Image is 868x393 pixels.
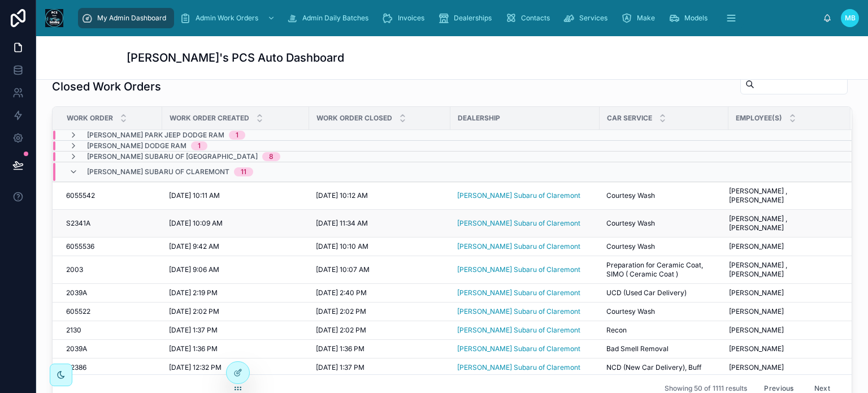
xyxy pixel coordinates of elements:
a: [DATE] 2:40 PM [316,288,444,297]
span: [DATE] 1:36 PM [169,344,218,353]
span: [PERSON_NAME] [729,326,784,335]
span: UCD (Used Car Delivery) [606,288,687,297]
a: [PERSON_NAME] Subaru of Claremont [457,191,580,200]
span: [PERSON_NAME] Subaru of Claremont [457,326,580,335]
a: S2341A [66,219,155,228]
span: [PERSON_NAME] Subaru of Claremont [87,167,229,176]
a: My Admin Dashboard [78,8,174,28]
a: Bad Smell Removal [606,344,722,353]
span: Admin Work Orders [196,14,258,23]
a: 2130 [66,326,155,335]
span: MB [845,14,856,23]
a: [DATE] 9:42 AM [169,242,302,251]
a: 2039A [66,288,155,297]
div: 1 [236,131,238,140]
a: Recon [606,326,722,335]
a: [DATE] 11:34 AM [316,219,444,228]
span: Employee(s) [736,114,782,123]
a: 2039A [66,344,155,353]
a: [PERSON_NAME] Subaru of Claremont [457,219,593,228]
a: [PERSON_NAME] Subaru of Claremont [457,363,580,372]
span: [DATE] 2:02 PM [169,307,219,316]
a: [PERSON_NAME] [729,326,837,335]
span: [PERSON_NAME] [729,344,784,353]
a: [PERSON_NAME] Subaru of Claremont [457,288,580,297]
a: [PERSON_NAME] [729,363,837,372]
span: Invoices [398,14,424,23]
a: Invoices [379,8,432,28]
a: Dealerships [435,8,500,28]
span: Make [637,14,655,23]
span: Dealerships [454,14,492,23]
a: [DATE] 10:09 AM [169,219,302,228]
span: Work Order Created [170,114,249,123]
a: Make [618,8,663,28]
a: UCD (Used Car Delivery) [606,288,722,297]
span: NCD (New Car Delivery), Buff [606,363,701,372]
span: Contacts [521,14,550,23]
span: Car Service [607,114,652,123]
a: [DATE] 2:19 PM [169,288,302,297]
a: [DATE] 1:36 PM [316,344,444,353]
span: [DATE] 11:34 AM [316,219,368,228]
a: [DATE] 12:32 PM [169,363,302,372]
span: [DATE] 10:12 AM [316,191,368,200]
a: Courtesy Wash [606,307,722,316]
span: [DATE] 10:11 AM [169,191,220,200]
a: Preparation for Ceramic Coat, SIMO ( Ceramic Coat ) [606,261,722,279]
span: Work Order [67,114,113,123]
span: 2039A [66,288,87,297]
span: [DATE] 2:02 PM [316,307,366,316]
a: [PERSON_NAME] Subaru of Claremont [457,219,580,228]
span: 2039A [66,344,87,353]
span: 605522 [66,307,90,316]
a: 605522 [66,307,155,316]
span: Services [579,14,607,23]
div: scrollable content [72,6,823,31]
span: S2341A [66,219,90,228]
a: [PERSON_NAME] Subaru of Claremont [457,363,593,372]
span: 2130 [66,326,81,335]
span: [PERSON_NAME] Park Jeep Dodge Ram [87,131,224,140]
span: Admin Daily Batches [302,14,368,23]
a: Courtesy Wash [606,191,722,200]
a: [DATE] 10:10 AM [316,242,444,251]
span: Recon [606,326,627,335]
a: Admin Work Orders [176,8,281,28]
span: Courtesy Wash [606,191,655,200]
a: [PERSON_NAME] , [PERSON_NAME] [729,214,837,232]
span: [DATE] 2:19 PM [169,288,218,297]
span: [DATE] 10:09 AM [169,219,223,228]
span: [DATE] 9:06 AM [169,265,219,274]
span: [PERSON_NAME] [729,307,784,316]
span: [PERSON_NAME] Subaru of Claremont [457,265,580,274]
a: Services [560,8,615,28]
a: [DATE] 9:06 AM [169,265,302,274]
span: Bad Smell Removal [606,344,669,353]
span: [DATE] 1:37 PM [169,326,218,335]
a: Contacts [502,8,558,28]
span: 6055542 [66,191,95,200]
a: [PERSON_NAME] , [PERSON_NAME] [729,261,837,279]
span: [PERSON_NAME] Subaru of [GEOGRAPHIC_DATA] [87,152,258,161]
a: Courtesy Wash [606,219,722,228]
div: 8 [269,152,274,161]
a: [DATE] 1:37 PM [316,363,444,372]
a: [PERSON_NAME] [729,288,837,297]
span: [PERSON_NAME] Subaru of Claremont [457,307,580,316]
span: [DATE] 10:10 AM [316,242,368,251]
a: [PERSON_NAME] , [PERSON_NAME] [729,187,837,205]
a: [DATE] 10:07 AM [316,265,444,274]
a: [DATE] 10:11 AM [169,191,302,200]
a: 6055536 [66,242,155,251]
a: [PERSON_NAME] [729,242,837,251]
span: Courtesy Wash [606,242,655,251]
span: Courtesy Wash [606,307,655,316]
span: [PERSON_NAME] [729,242,784,251]
span: Work Order Closed [316,114,392,123]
